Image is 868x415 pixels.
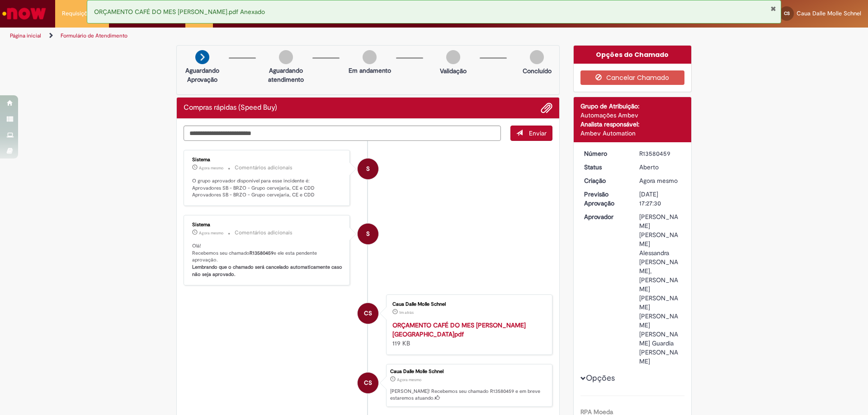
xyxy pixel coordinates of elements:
span: S [366,223,370,245]
p: Validação [440,66,467,75]
button: Fechar Notificação [770,5,776,12]
span: Agora mesmo [199,230,223,236]
span: 1m atrás [399,310,414,315]
ul: Trilhas de página [7,28,572,44]
div: Automações Ambev [580,111,685,120]
p: Aguardando atendimento [264,66,308,84]
b: Lembrando que o chamado será cancelado automaticamente caso não seja aprovado. [192,264,344,278]
dt: Status [577,163,633,172]
p: O grupo aprovador disponível para esse incidente é: Aprovadores SB - BRZO - Grupo cervejaria, CE ... [192,177,343,199]
li: Caua Dalle Molle Schnel [184,364,552,407]
div: Sistema [192,157,343,163]
a: ORÇAMENTO CAFÉ DO MES [PERSON_NAME][GEOGRAPHIC_DATA]pdf [392,321,526,338]
p: Em andamento [349,66,391,75]
dt: Previsão Aprovação [577,190,633,208]
div: 30/09/2025 10:27:30 [639,176,681,185]
img: img-circle-grey.png [530,50,544,64]
p: Olá! Recebemos seu chamado e ele esta pendente aprovação. [192,242,343,278]
div: Caua Dalle Molle Schnel [390,369,547,374]
span: ORÇAMENTO CAFÉ DO MES [PERSON_NAME].pdf Anexado [94,8,265,16]
div: System [358,159,378,179]
b: R13580459 [250,250,274,256]
button: Adicionar anexos [541,102,552,114]
div: 119 KB [392,321,543,348]
time: 30/09/2025 10:27:30 [397,377,421,382]
span: CS [784,10,790,16]
img: arrow-next.png [195,50,209,64]
a: Formulário de Atendimento [61,32,127,39]
time: 30/09/2025 10:27:43 [199,165,223,171]
div: Aberto [639,163,681,172]
img: img-circle-grey.png [279,50,293,64]
span: CS [364,303,372,324]
img: img-circle-grey.png [446,50,460,64]
div: Caua Dalle Molle Schnel [358,373,378,393]
textarea: Digite sua mensagem aqui... [184,126,501,141]
img: img-circle-grey.png [363,50,377,64]
div: Ambev Automation [580,129,685,138]
span: Caua Dalle Molle Schnel [797,9,861,17]
time: 30/09/2025 10:27:30 [639,177,678,185]
span: CS [364,372,372,394]
span: S [366,158,370,180]
span: Requisições [62,9,94,18]
div: [DATE] 17:27:30 [639,190,681,208]
div: [PERSON_NAME] [PERSON_NAME] Alessandra [PERSON_NAME], [PERSON_NAME] [PERSON_NAME] [PERSON_NAME] [... [639,212,681,366]
p: Concluído [523,66,552,75]
div: System [358,224,378,244]
span: Enviar [529,129,547,137]
dt: Aprovador [577,212,633,221]
a: Página inicial [10,32,41,39]
span: Agora mesmo [397,377,421,382]
small: Comentários adicionais [235,229,292,237]
p: [PERSON_NAME]! Recebemos seu chamado R13580459 e em breve estaremos atuando. [390,388,547,402]
div: Analista responsável: [580,120,685,129]
button: Enviar [510,126,552,141]
dt: Número [577,149,633,158]
div: Caua Dalle Molle Schnel [358,303,378,324]
time: 30/09/2025 10:27:14 [399,310,414,315]
span: Agora mesmo [199,165,223,171]
button: Cancelar Chamado [580,70,685,85]
p: Aguardando Aprovação [180,66,224,84]
img: ServiceNow [1,5,47,23]
dt: Criação [577,176,633,185]
time: 30/09/2025 10:27:42 [199,230,223,236]
div: Opções do Chamado [574,46,692,64]
div: Caua Dalle Molle Schnel [392,302,543,307]
div: R13580459 [639,149,681,158]
span: Agora mesmo [639,177,678,185]
div: Sistema [192,222,343,228]
small: Comentários adicionais [235,164,292,172]
h2: Compras rápidas (Speed Buy) Histórico de tíquete [184,104,277,112]
div: Grupo de Atribuição: [580,102,685,111]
